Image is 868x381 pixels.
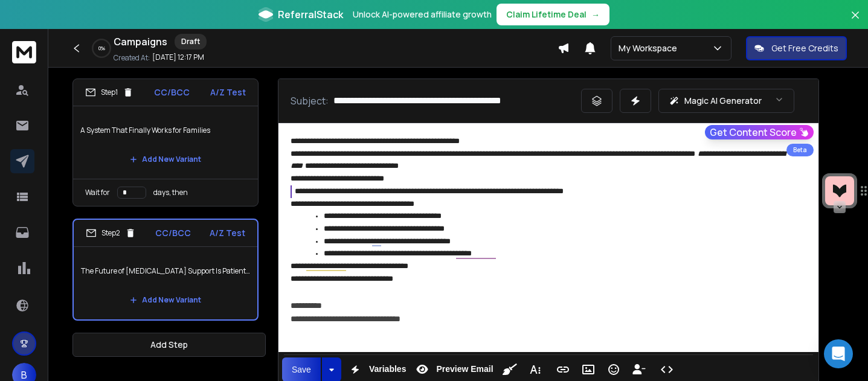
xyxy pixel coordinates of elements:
div: Step 2 [86,228,136,239]
p: Unlock AI-powered affiliate growth [353,8,492,21]
p: CC/BCC [154,86,190,98]
p: A/Z Test [210,227,245,239]
div: Draft [175,34,207,50]
button: Get Content Score [705,125,814,139]
h1: Campaigns [114,34,167,49]
p: Get Free Credits [771,42,838,54]
p: Wait for [85,188,110,197]
p: The Future of [MEDICAL_DATA] Support Is Patient-Owned [81,254,250,288]
div: Beta [786,144,814,156]
div: Step 1 [85,87,133,98]
button: Claim Lifetime Deal→ [497,4,609,25]
p: Subject: [291,94,329,108]
span: Variables [367,364,409,374]
button: Magic AI Generator [658,89,794,113]
p: A System That Finally Works for Families [80,114,251,147]
span: ReferralStack [278,7,343,22]
button: Add New Variant [120,147,211,171]
p: 0 % [98,45,105,52]
button: Add New Variant [120,288,211,312]
button: Add Step [72,333,266,357]
p: My Workspace [619,42,682,54]
span: Preview Email [434,364,495,374]
button: Get Free Credits [746,36,847,60]
li: Step1CC/BCCA/Z TestA System That Finally Works for FamiliesAdd New VariantWait fordays, then [72,78,259,207]
li: Step2CC/BCCA/Z TestThe Future of [MEDICAL_DATA] Support Is Patient-OwnedAdd New Variant [72,219,259,321]
p: Magic AI Generator [684,95,762,107]
p: A/Z Test [210,86,246,98]
p: CC/BCC [155,227,191,239]
p: [DATE] 12:17 PM [152,53,204,62]
p: days, then [153,188,188,197]
button: Close banner [847,7,863,36]
span: → [591,8,600,21]
div: Open Intercom Messenger [824,339,853,368]
p: Created At: [114,53,150,63]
